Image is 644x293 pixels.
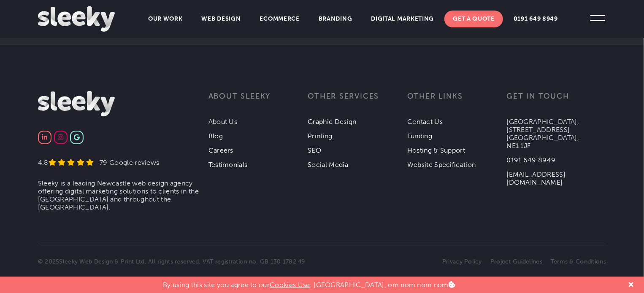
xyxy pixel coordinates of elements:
[38,258,322,265] p: © 2025 . All rights reserved. VAT registration no. GB 130 1782 49
[308,91,407,111] h3: Other services
[163,277,455,289] p: By using this site you agree to our . [GEOGRAPHIC_DATA], om nom nom nom
[193,11,249,27] a: Web Design
[208,91,308,111] h3: About Sleeky
[308,132,333,140] a: Printing
[74,134,80,140] img: Google
[38,6,115,32] img: Sleeky Web Design Newcastle
[42,134,47,140] img: Linkedin
[407,91,507,111] h3: Other links
[507,156,556,164] a: 0191 649 8949
[407,146,465,154] a: Hosting & Support
[252,11,308,27] a: Ecommerce
[505,11,566,27] a: 0191 649 8949
[407,118,443,126] a: Contact Us
[507,170,566,186] a: [EMAIL_ADDRESS][DOMAIN_NAME]
[507,118,606,150] p: [GEOGRAPHIC_DATA], [STREET_ADDRESS] [GEOGRAPHIC_DATA], NE1 1JF
[444,11,503,27] a: Get A Quote
[308,118,356,126] a: Graphic Design
[208,146,233,154] a: Careers
[407,161,476,169] a: Website Specification
[58,134,63,140] img: Instagram
[308,161,348,169] a: Social Media
[490,258,542,265] a: Project Guidelines
[208,118,238,126] a: About Us
[308,146,321,154] a: SEO
[208,132,223,140] a: Blog
[407,132,432,140] a: Funding
[38,91,115,116] img: Sleeky Web Design Newcastle
[38,159,160,167] a: 4.8 79 Google reviews
[140,11,191,27] a: Our Work
[38,179,208,211] li: Sleeky is a leading Newcastle web design agency offering digital marketing solutions to clients i...
[270,281,310,289] a: Cookies Use
[94,159,159,167] div: 79 Google reviews
[551,258,606,265] a: Terms & Conditions
[208,161,248,169] a: Testimonials
[507,91,606,111] h3: Get in touch
[363,11,443,27] a: Digital Marketing
[310,11,361,27] a: Branding
[442,258,482,265] a: Privacy Policy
